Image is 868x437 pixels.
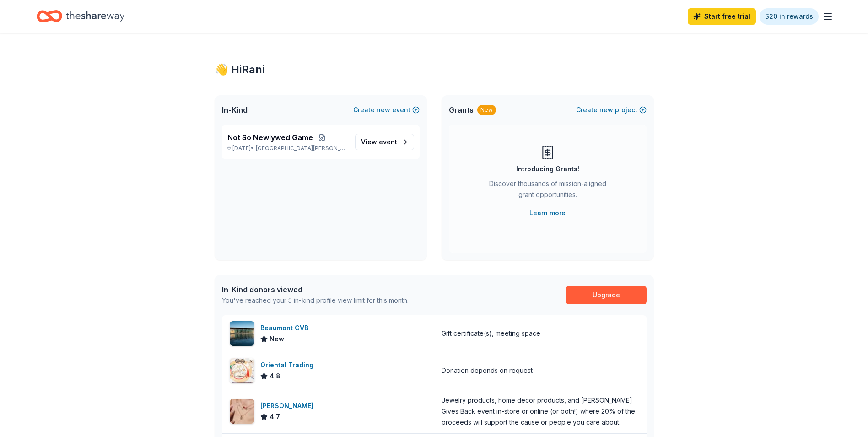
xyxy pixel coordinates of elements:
[442,365,533,376] div: Donation depends on request
[355,134,414,150] a: View event
[227,145,348,152] p: [DATE] •
[227,132,313,143] span: Not So Newlywed Game
[222,295,409,306] div: You've reached your 5 in-kind profile view limit for this month.
[566,286,647,304] a: Upgrade
[485,178,610,204] div: Discover thousands of mission-aligned grant opportunities.
[516,164,579,175] div: Introducing Grants!
[256,145,347,152] span: [GEOGRAPHIC_DATA][PERSON_NAME], [GEOGRAPHIC_DATA]
[353,104,420,115] button: Createnewevent
[37,5,124,27] a: Home
[270,411,280,422] span: 4.7
[361,137,397,147] span: View
[222,284,409,295] div: In-Kind donors viewed
[377,104,390,115] span: new
[477,105,496,115] div: New
[576,104,647,115] button: Createnewproject
[599,104,613,115] span: new
[215,62,654,77] div: 👋 Hi Rani
[260,400,317,411] div: [PERSON_NAME]
[442,328,540,339] div: Gift certificate(s), meeting space
[260,360,317,371] div: Oriental Trading
[260,322,312,333] div: Beaumont CVB
[379,138,397,146] span: event
[529,208,566,218] a: Learn more
[230,399,254,424] img: Image for Kendra Scott
[230,358,254,383] img: Image for Oriental Trading
[442,395,639,428] div: Jewelry products, home decor products, and [PERSON_NAME] Gives Back event in-store or online (or ...
[449,104,474,115] span: Grants
[760,8,819,25] a: $20 in rewards
[688,8,756,25] a: Start free trial
[230,321,254,346] img: Image for Beaumont CVB
[270,333,284,344] span: New
[222,104,248,115] span: In-Kind
[270,371,280,382] span: 4.8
